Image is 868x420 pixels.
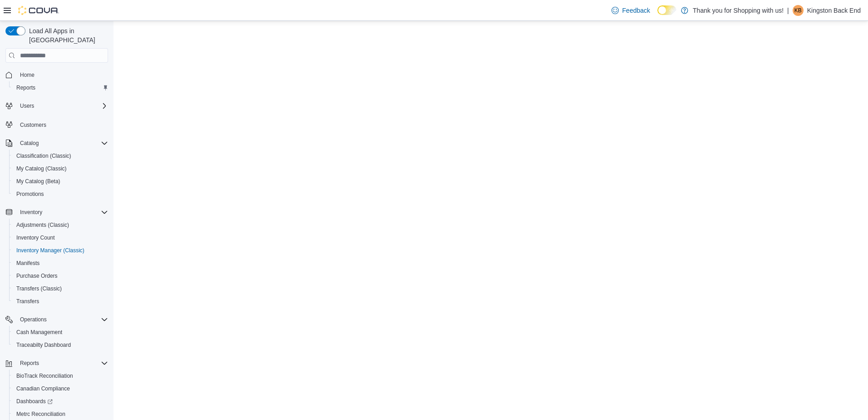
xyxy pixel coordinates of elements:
button: Operations [16,314,50,325]
span: Reports [16,358,108,369]
span: Metrc Reconciliation [16,410,65,418]
a: Traceabilty Dashboard [13,340,74,350]
span: My Catalog (Classic) [13,163,108,174]
span: Reports [20,360,39,367]
button: Inventory Count [9,231,112,244]
img: Cova [18,6,59,15]
span: Inventory [20,209,42,216]
span: Traceabilty Dashboard [16,341,71,349]
span: Promotions [16,190,44,198]
button: Transfers [9,295,112,308]
a: Classification (Classic) [13,150,75,161]
a: Promotions [13,189,48,200]
span: Users [20,102,34,110]
a: Metrc Reconciliation [13,409,69,420]
span: KB [794,5,802,16]
span: Catalog [20,140,39,147]
button: Transfers (Classic) [9,282,112,295]
button: Promotions [9,188,112,200]
span: BioTrack Reconciliation [16,372,73,380]
span: Canadian Compliance [13,383,108,394]
span: Manifests [16,260,39,267]
span: Cash Management [16,329,62,336]
span: Operations [16,314,108,325]
a: BioTrack Reconciliation [13,370,77,381]
span: Operations [20,316,47,323]
button: Operations [2,313,112,326]
a: Dashboards [9,395,112,408]
a: Dashboards [13,396,56,407]
span: Promotions [13,189,108,200]
span: Canadian Compliance [16,385,70,392]
span: Home [20,71,35,79]
button: My Catalog (Beta) [9,175,112,188]
button: Adjustments (Classic) [9,219,112,231]
span: Transfers (Classic) [13,283,108,294]
a: Home [16,70,38,80]
span: Cash Management [13,327,108,338]
div: Kingston Back End [793,5,804,16]
span: Home [16,69,108,80]
button: Classification (Classic) [9,150,112,162]
span: Inventory Count [13,232,108,243]
span: Adjustments (Classic) [13,220,108,230]
span: Dashboards [16,398,53,405]
span: Reports [13,82,108,93]
a: Manifests [13,258,43,269]
a: Customers [16,120,50,130]
a: Adjustments (Classic) [13,220,73,230]
a: Cash Management [13,327,66,338]
button: Catalog [16,138,42,149]
button: My Catalog (Classic) [9,162,112,175]
span: Purchase Orders [16,272,58,280]
span: Inventory Manager (Classic) [16,247,84,254]
span: Customers [16,119,108,130]
a: Transfers (Classic) [13,283,65,294]
button: Canadian Compliance [9,382,112,395]
span: Purchase Orders [13,270,108,281]
span: Reports [16,84,35,91]
button: Purchase Orders [9,270,112,282]
span: Dark Mode [657,15,658,15]
button: Customers [2,118,112,131]
span: Dashboards [13,396,108,407]
a: Feedback [608,1,654,20]
button: Users [16,100,38,111]
button: BioTrack Reconciliation [9,370,112,382]
span: My Catalog (Classic) [16,165,67,172]
button: Reports [16,358,43,369]
button: Home [2,68,112,81]
span: Manifests [13,258,108,269]
span: Traceabilty Dashboard [13,340,108,350]
span: Adjustments (Classic) [16,221,69,229]
span: Catalog [16,138,108,149]
span: Feedback [622,6,650,15]
p: | [787,5,789,16]
span: My Catalog (Beta) [16,178,60,185]
a: Transfers [13,296,43,307]
button: Cash Management [9,326,112,339]
span: My Catalog (Beta) [13,176,108,187]
a: My Catalog (Beta) [13,176,64,187]
button: Inventory [16,207,46,218]
span: Transfers [16,298,39,305]
button: Traceabilty Dashboard [9,339,112,351]
span: Load All Apps in [GEOGRAPHIC_DATA] [25,26,108,45]
a: Purchase Orders [13,270,61,281]
span: Classification (Classic) [16,152,71,160]
span: Metrc Reconciliation [13,409,108,420]
button: Users [2,100,112,112]
input: Dark Mode [657,5,676,15]
button: Inventory [2,206,112,219]
span: Transfers [13,296,108,307]
a: Inventory Manager (Classic) [13,245,88,256]
span: Users [16,100,108,111]
p: Thank you for Shopping with us! [693,5,784,16]
button: Inventory Manager (Classic) [9,244,112,257]
button: Manifests [9,257,112,270]
span: BioTrack Reconciliation [13,370,108,381]
a: Inventory Count [13,232,59,243]
a: Reports [13,82,39,93]
button: Reports [9,81,112,94]
p: Kingston Back End [807,5,861,16]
